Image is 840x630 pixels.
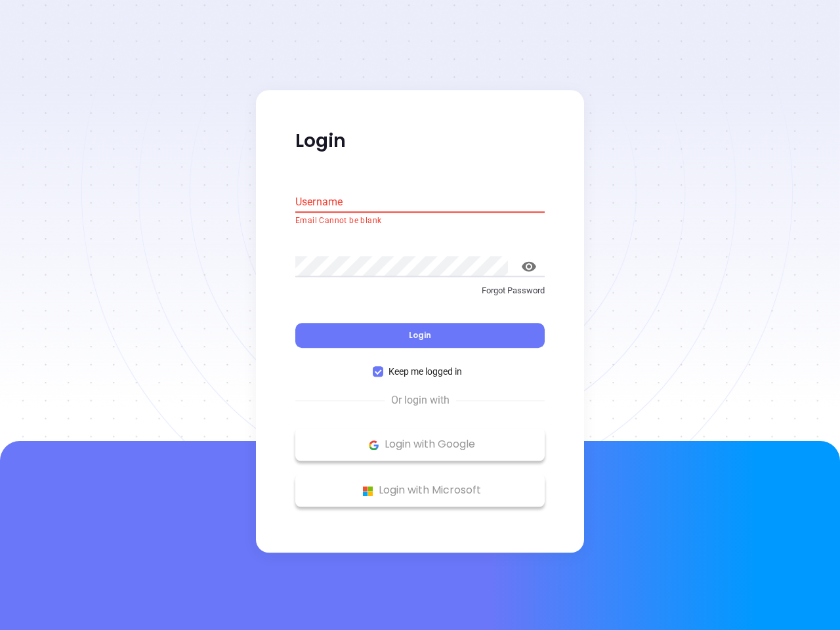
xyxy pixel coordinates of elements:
p: Email Cannot be blank [295,215,545,228]
span: Login [409,330,431,341]
button: Microsoft Logo Login with Microsoft [295,474,545,507]
p: Login with Microsoft [302,481,538,501]
p: Login with Google [302,435,538,455]
span: Or login with [385,393,456,409]
a: Forgot Password [295,284,545,308]
button: Google Logo Login with Google [295,429,545,461]
p: Forgot Password [295,284,545,297]
img: Microsoft Logo [360,483,376,499]
button: Login [295,324,545,348]
button: toggle password visibility [513,251,545,282]
span: Keep me logged in [383,365,467,379]
img: Google Logo [366,437,382,453]
p: Login [295,129,545,153]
